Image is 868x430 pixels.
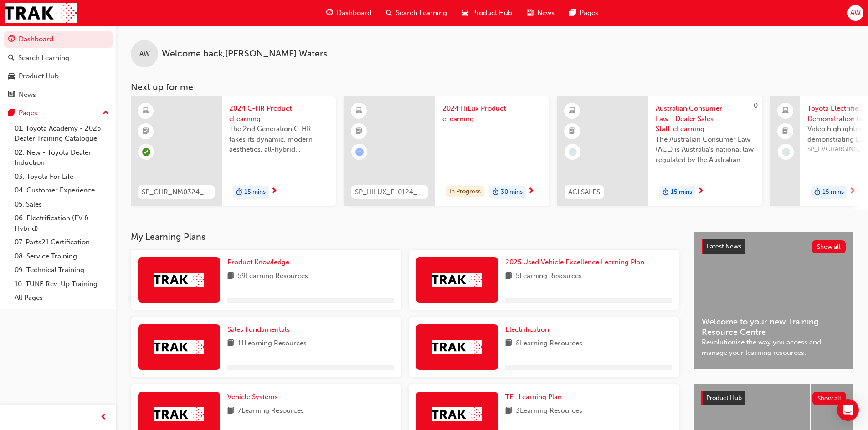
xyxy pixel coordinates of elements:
[782,148,790,156] span: learningRecordVerb_NONE-icon
[143,126,149,137] span: booktick-icon
[432,273,482,287] img: Trak
[11,211,113,235] a: 06. Electrification (EV & Hybrid)
[227,325,290,334] span: Sales Fundamentals
[706,394,742,402] span: Product Hub
[528,187,534,196] span: next-icon
[4,86,113,103] a: News
[814,187,821,198] span: duration-icon
[707,243,741,250] span: Latest News
[236,187,242,198] span: duration-icon
[8,54,15,62] span: search-icon
[701,391,846,405] a: Product HubShow all
[849,187,856,196] span: next-icon
[386,7,392,19] span: search-icon
[103,107,109,119] span: up-icon
[837,399,859,421] div: Open Intercom Messenger
[505,258,644,266] span: 2025 Used Vehicle Excellence Learning Plan
[227,392,282,402] a: Vehicle Systems
[527,7,534,19] span: news-icon
[142,187,211,197] span: SP_CHR_NM0324_EL2
[505,325,549,334] span: Electrification
[227,324,293,335] a: Sales Fundamentals
[4,29,113,105] button: DashboardSearch LearningProduct HubNews
[847,5,863,21] button: AW
[8,91,15,99] span: news-icon
[472,8,512,18] span: Product Hub
[501,187,523,197] span: 30 mins
[516,405,582,417] span: 3 Learning Resources
[11,183,113,197] a: 04. Customer Experience
[356,105,362,117] span: learningResourceType_ELEARNING-icon
[396,8,447,18] span: Search Learning
[8,35,15,44] span: guage-icon
[116,82,868,92] h3: Next up for me
[356,126,362,137] span: booktick-icon
[154,340,204,354] img: Trak
[8,72,15,81] span: car-icon
[154,407,204,421] img: Trak
[822,187,844,197] span: 15 mins
[227,405,234,417] span: book-icon
[379,4,454,22] a: search-iconSearch Learning
[754,101,758,110] span: 0
[8,109,15,117] span: pages-icon
[702,239,846,254] a: Latest NewsShow all
[493,187,499,198] span: duration-icon
[656,134,755,165] span: The Australian Consumer Law (ACL) is Australia's national law regulated by the Australian Competi...
[11,291,113,305] a: All Pages
[782,105,789,117] span: laptop-icon
[569,148,577,156] span: learningRecordVerb_NONE-icon
[4,31,113,48] a: Dashboard
[143,105,149,117] span: learningResourceType_ELEARNING-icon
[519,4,562,22] a: news-iconNews
[154,273,204,287] img: Trak
[656,103,755,134] span: Australian Consumer Law - Dealer Sales Staff-eLearning module
[227,393,278,401] span: Vehicle Systems
[19,108,37,118] div: Pages
[131,232,679,242] h3: My Learning Plans
[227,271,234,282] span: book-icon
[319,4,379,22] a: guage-iconDashboard
[229,124,329,155] span: The 2nd Generation C-HR takes its dynamic, modern aesthetics, all-hybrid performance, and desirab...
[432,340,482,354] img: Trak
[702,337,846,358] span: Revolutionise the way you access and manage your learning resources.
[337,8,371,18] span: Dashboard
[4,50,113,66] a: Search Learning
[229,103,329,124] span: 2024 C-HR Product eLearning
[462,7,468,19] span: car-icon
[702,317,846,337] span: Welcome to your new Training Resource Centre
[516,271,582,282] span: 5 Learning Resources
[18,53,69,63] div: Search Learning
[697,187,704,196] span: next-icon
[505,338,512,349] span: book-icon
[505,324,553,335] a: Electrification
[142,148,150,156] span: learningRecordVerb_PASS-icon
[663,187,669,198] span: duration-icon
[227,258,289,266] span: Product Knowledge
[19,71,59,81] div: Product Hub
[131,96,336,206] a: SP_CHR_NM0324_EL22024 C-HR Product eLearningThe 2nd Generation C-HR takes its dynamic, modern aes...
[516,338,582,349] span: 8 Learning Resources
[782,126,789,137] span: booktick-icon
[11,121,113,146] a: 01. Toyota Academy - 2025 Dealer Training Catalogue
[238,271,308,282] span: 59 Learning Resources
[568,187,600,197] span: ACLSALES
[11,235,113,249] a: 07. Parts21 Certification
[505,392,565,402] a: TFL Learning Plan
[244,187,266,197] span: 15 mins
[454,4,519,22] a: car-iconProduct Hub
[537,8,555,18] span: News
[19,90,36,100] div: News
[100,412,107,423] span: prev-icon
[432,407,482,421] img: Trak
[238,405,304,417] span: 7 Learning Resources
[557,96,762,206] a: 0ACLSALESAustralian Consumer Law - Dealer Sales Staff-eLearning moduleThe Australian Consumer Law...
[4,68,113,85] a: Product Hub
[5,3,77,23] a: Trak
[569,7,576,19] span: pages-icon
[355,187,424,197] span: SP_HILUX_FL0124_EL
[4,105,113,121] button: Pages
[227,257,293,268] a: Product Knowledge
[505,271,512,282] span: book-icon
[139,49,150,59] span: AW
